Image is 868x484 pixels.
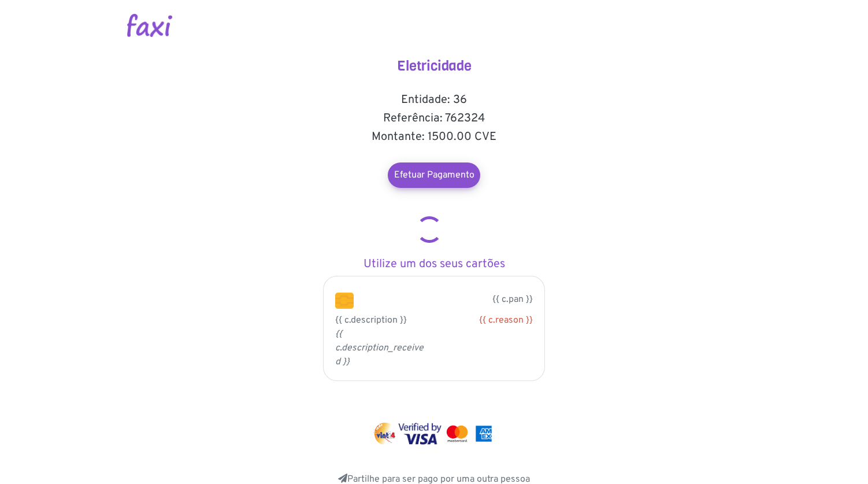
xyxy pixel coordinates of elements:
[335,328,424,368] i: {{ c.description_received }}
[388,162,480,188] a: Efetuar Pagamento
[318,112,550,125] h5: Referência: 762324
[371,293,533,306] p: {{ c.pan }}
[443,313,533,327] div: {{ c.reason }}
[398,423,442,445] img: visa
[318,58,550,75] h4: Eletricidade
[318,93,550,107] h5: Entidade: 36
[318,130,550,144] h5: Montante: 1500.00 CVE
[373,423,396,445] img: vinti4
[335,293,354,309] img: chip.png
[444,423,470,445] img: mastercard
[335,315,407,326] span: {{ c.description }}
[473,423,495,445] img: mastercard
[318,257,550,271] h5: Utilize um dos seus cartões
